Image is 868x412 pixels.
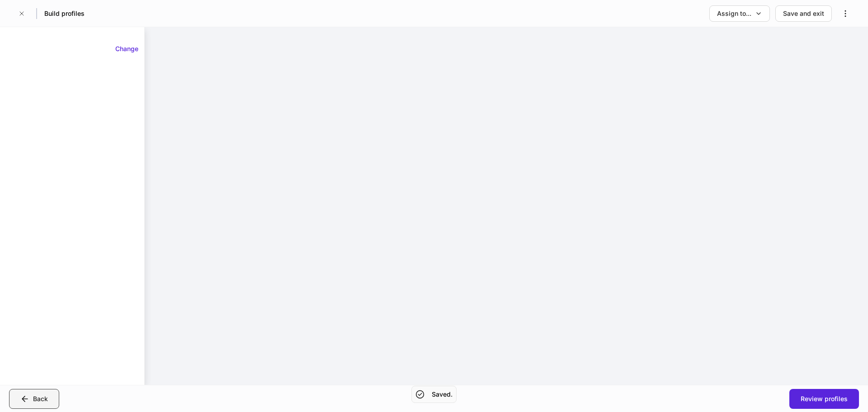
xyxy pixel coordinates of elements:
button: Review profiles [789,389,859,409]
button: Assign to... [709,5,770,22]
div: Review profiles [801,394,848,403]
div: Assign to... [717,9,751,18]
div: Change [115,44,138,53]
div: Save and exit [783,9,824,18]
button: Save and exit [775,5,832,22]
h5: Saved. [432,390,453,399]
h5: Build profiles [44,9,85,18]
button: Change [109,42,144,56]
div: Back [33,394,48,403]
button: Back [9,389,59,409]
